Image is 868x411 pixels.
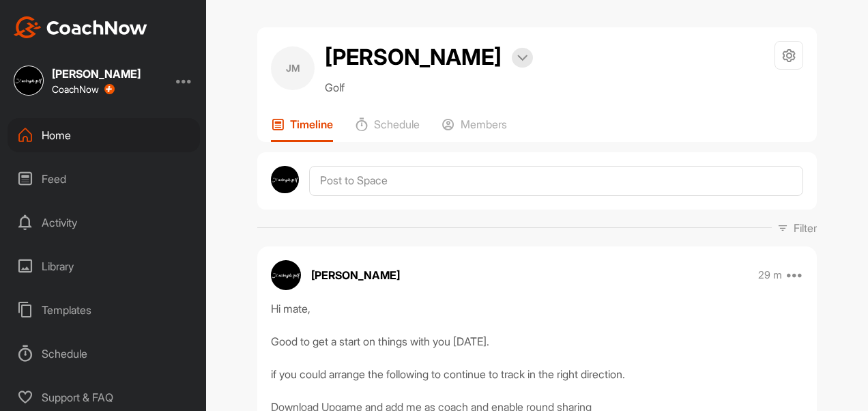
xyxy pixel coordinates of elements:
div: CoachNow [52,84,115,95]
p: Golf [325,79,533,96]
p: Filter [794,220,817,236]
img: CoachNow [14,16,147,38]
img: arrow-down [517,55,527,61]
img: square_b642002303195a58a28e366dc8f7d73c.jpg [14,66,44,96]
h2: [PERSON_NAME] [325,41,502,74]
div: Activity [8,205,200,240]
p: Schedule [374,117,420,131]
div: Templates [8,293,200,327]
div: Library [8,249,200,283]
div: Home [8,118,200,152]
div: JM [271,46,315,90]
p: [PERSON_NAME] [311,267,400,283]
p: Members [461,117,507,131]
div: Schedule [8,337,200,371]
p: Timeline [290,117,333,131]
p: 29 m [758,268,782,282]
img: avatar [271,260,301,290]
div: [PERSON_NAME] [52,68,141,79]
img: avatar [271,166,299,194]
div: Feed [8,162,200,196]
